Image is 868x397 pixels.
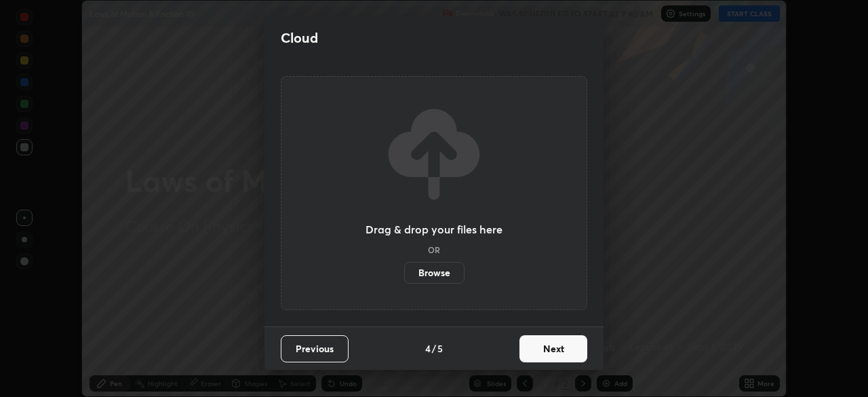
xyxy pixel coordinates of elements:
[432,341,436,356] h4: /
[428,246,440,254] h5: OR
[437,341,443,356] h4: 5
[366,224,502,235] h3: Drag & drop your files here
[425,341,431,356] h4: 4
[281,29,318,47] h2: Cloud
[519,335,587,362] button: Next
[281,335,349,362] button: Previous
